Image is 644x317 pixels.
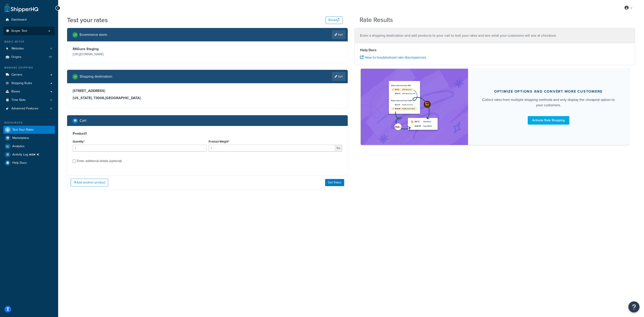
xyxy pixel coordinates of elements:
a: Marketplace [3,134,55,142]
p: [URL][DOMAIN_NAME] [73,51,206,57]
a: Edit [332,72,345,81]
h4: Help Docs [360,47,629,53]
span: Test Your Rates [12,128,34,132]
input: 0.00 [209,145,335,151]
p: Enter a shipping destination and add products to your cart to test your rates and see what your c... [360,32,629,39]
div: Enter additional details (optional) [77,158,122,164]
div: Collect rates from multiple shipping methods and only display the cheapest option to your customers. [479,97,618,108]
h3: RKGuns Staging [73,47,206,51]
img: feature-image-rateshop-7084cbbcb2e67ef1d54c2e976f0e592697130d5817b016cf7cc7e13314366067.png [386,75,442,138]
span: lbs [335,145,342,151]
span: Marketplace [12,136,29,140]
span: 4 [50,47,52,51]
button: Reset [326,16,343,24]
input: 0 [73,145,206,151]
button: Add another product [71,179,108,186]
span: Time Slots [11,98,26,102]
h2: Ecommerce store : [80,33,108,37]
span: 0 [50,98,52,102]
span: Help Docs [12,161,27,165]
a: Time Slots0 [3,96,55,104]
span: 171 [49,55,52,59]
a: Edit [332,30,345,39]
label: Product Weight* [209,140,229,143]
div: Optimize options and convert more customers [494,89,603,94]
a: Activate Rate Shopping [528,116,569,125]
a: Websites4 [3,45,55,53]
div: Resources [3,121,55,125]
a: Activity LogNEW [3,151,55,159]
h1: Test your rates [67,16,108,24]
input: Enter additional details (optional) [73,160,76,163]
span: Websites [11,47,24,51]
span: Dashboard [11,18,27,22]
h3: [US_STATE], 73008 , [GEOGRAPHIC_DATA] [73,96,342,100]
a: Shipping Rules [3,79,55,87]
li: Websites [3,45,55,53]
span: 6 [50,107,52,111]
span: Analytics [12,145,25,148]
a: Advanced Features6 [3,104,55,113]
h2: Rate Results [360,17,393,23]
span: Origins [11,55,21,59]
div: Manage Shipping [3,66,55,70]
h2: Shipping destination : [80,74,113,79]
span: Carriers [11,73,22,77]
h3: Product 1 [73,131,342,136]
label: Quantity* [73,140,85,143]
span: Boxes [11,90,20,94]
li: Origins [3,53,55,61]
a: Help Docs [3,159,55,167]
a: Boxes [3,87,55,96]
span: Shipping Rules [11,81,32,85]
a: Analytics [3,142,55,150]
button: Open Resource Center [628,301,640,313]
div: Basic Setup [3,40,55,44]
span: Activity Log [12,152,41,157]
li: Advanced Features [3,104,55,113]
span: NEW [29,153,41,156]
span: Advanced Features [11,107,38,111]
li: [object Object] [3,151,55,159]
h3: [STREET_ADDRESS] [73,89,342,93]
a: Carriers [3,71,55,79]
a: How to troubleshoot rate discrepancies [360,55,426,60]
button: Get Rates [325,179,344,186]
li: Time Slots [3,96,55,104]
a: Test Your Rates [3,126,55,134]
h2: Cart : [80,119,87,123]
a: Origins171 [3,53,55,61]
a: Dashboard [3,16,55,24]
span: Scope: Test [11,29,27,33]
